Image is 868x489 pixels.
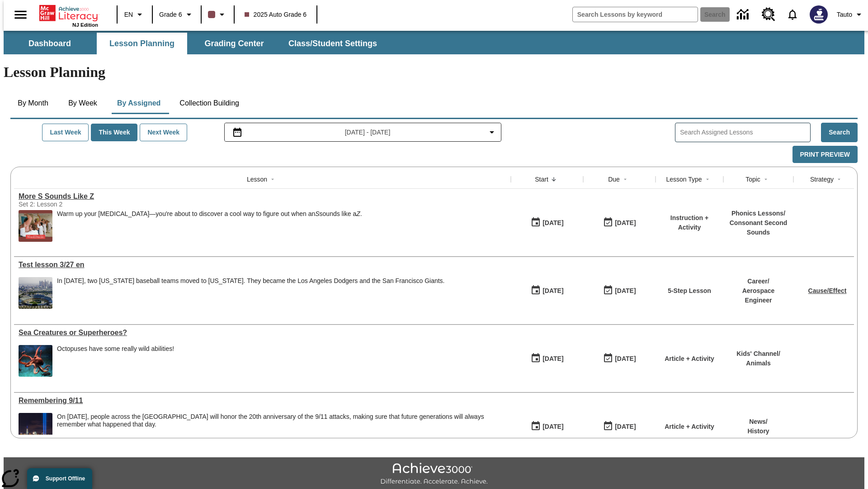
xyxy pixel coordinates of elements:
[380,463,488,486] img: Achieve3000 Differentiate Accelerate Achieve
[19,261,506,269] a: Test lesson 3/27 en, Lessons
[39,4,98,22] a: Home
[535,175,548,184] div: Start
[39,3,98,28] div: Home
[665,354,714,364] p: Article + Activity
[57,413,506,445] div: On September 11, 2021, people across the United States will honor the 20th anniversary of the 9/1...
[245,10,307,19] span: 2025 Auto Grade 6
[486,127,497,138] svg: Collapse Date Range Filter
[615,285,636,297] div: [DATE]
[19,192,506,201] div: More S Sounds Like Z
[747,427,769,436] p: History
[109,38,175,49] span: Lesson Planning
[156,6,198,23] button: Grade: Grade 6, Select a grade
[140,124,187,141] button: Next Week
[666,175,702,184] div: Lesson Type
[793,146,858,163] button: Print Preview
[159,10,182,19] span: Grade 6
[600,418,639,435] button: 09/23/25: Last day the lesson can be accessed
[756,2,781,27] a: Resource Center, Will open in new tab
[810,175,834,184] div: Strategy
[60,92,105,114] button: By Week
[19,329,506,337] a: Sea Creatures or Superheroes?, Lessons
[680,126,810,139] input: Search Assigned Lessons
[821,123,858,142] button: Search
[110,92,168,114] button: By Assigned
[4,33,385,54] div: SubNavbar
[72,22,98,28] span: NJ Edition
[834,174,844,185] button: Sort
[837,10,852,19] span: Tauto
[600,214,639,231] button: 09/25/25: Last day the lesson can be accessed
[4,31,864,54] div: SubNavbar
[7,1,34,28] button: Open side menu
[728,286,789,305] p: Aerospace Engineer
[600,282,639,299] button: 09/25/25: Last day the lesson can be accessed
[288,38,377,49] span: Class/Student Settings
[615,353,636,364] div: [DATE]
[42,124,89,141] button: Last Week
[745,175,760,184] div: Topic
[247,175,267,184] div: Lesson
[57,345,174,377] div: Octopuses have some really wild abilities!
[804,3,833,26] button: Select a new avatar
[19,397,506,405] div: Remembering 9/11
[660,213,719,232] p: Instruction + Activity
[608,175,620,184] div: Due
[204,38,264,49] span: Grading Center
[528,350,566,367] button: 09/24/25: First time the lesson was available
[781,3,804,26] a: Notifications
[19,397,506,405] a: Remembering 9/11, Lessons
[19,413,52,445] img: New York City Tribute in Light from Liberty State Park, New Jersey
[4,64,864,81] h1: Lesson Planning
[728,209,789,218] p: Phonics Lessons /
[5,33,95,54] button: Dashboard
[124,10,133,19] span: EN
[736,359,780,368] p: Animals
[665,422,714,431] p: Article + Activity
[542,421,563,432] div: [DATE]
[172,92,246,114] button: Collection Building
[189,33,279,54] button: Grading Center
[204,6,231,23] button: Class color is dark brown. Change class color
[542,285,563,297] div: [DATE]
[19,210,52,242] img: women in a lab smell the armpits of five men
[528,418,566,435] button: 09/23/25: First time the lesson was available
[728,218,789,237] p: Consonant Second Sounds
[267,174,278,185] button: Sort
[528,282,566,299] button: 09/25/25: First time the lesson was available
[46,475,85,482] span: Support Offline
[620,174,631,185] button: Sort
[573,7,698,22] input: search field
[810,5,828,24] img: Avatar
[97,33,187,54] button: Lesson Planning
[19,192,506,201] a: More S Sounds Like Z, Lessons
[542,353,563,364] div: [DATE]
[19,345,52,377] img: An octopus swimming with fish in the background
[27,468,92,489] button: Support Offline
[808,287,847,294] a: Cause/Effect
[833,6,868,23] button: Profile/Settings
[356,210,360,217] em: Z
[19,201,154,208] div: Set 2: Lesson 2
[731,2,756,27] a: Data Center
[548,174,559,185] button: Sort
[57,413,506,428] div: On [DATE], people across the [GEOGRAPHIC_DATA] will honor the 20th anniversary of the 9/11 attack...
[747,417,769,427] p: News /
[600,350,639,367] button: 09/24/25: Last day the lesson can be accessed
[615,217,636,229] div: [DATE]
[702,174,713,185] button: Sort
[728,277,789,286] p: Career /
[760,174,771,185] button: Sort
[528,214,566,231] button: 09/25/25: First time the lesson was available
[668,286,711,296] p: 5-Step Lesson
[315,210,319,217] em: S
[57,210,362,242] div: Warm up your vocal cords—you're about to discover a cool way to figure out when an S sounds like ...
[28,38,71,49] span: Dashboard
[57,277,445,309] div: In 1958, two New York baseball teams moved to California. They became the Los Angeles Dodgers and...
[736,349,780,359] p: Kids' Channel /
[91,124,137,141] button: This Week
